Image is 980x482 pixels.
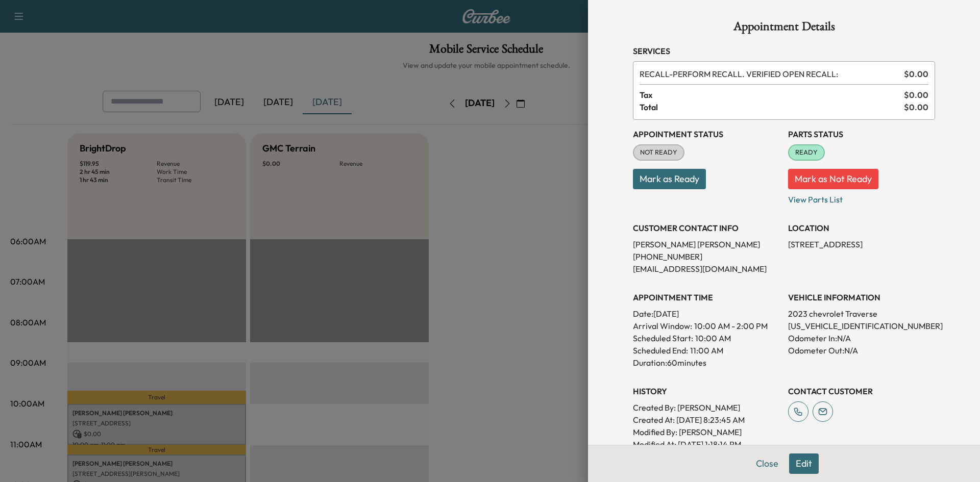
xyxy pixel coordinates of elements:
h3: CONTACT CUSTOMER [788,385,935,397]
p: Scheduled End: [633,344,688,357]
h3: APPOINTMENT TIME [633,291,780,303]
h3: Services [633,45,935,57]
button: Edit [789,453,819,474]
p: Odometer In: N/A [788,332,935,344]
span: READY [789,147,824,158]
p: Arrival Window: [633,320,780,332]
p: 11:00 AM [690,344,723,357]
span: 10:00 AM - 2:00 PM [694,320,768,332]
p: [EMAIL_ADDRESS][DOMAIN_NAME] [633,263,780,275]
p: View Parts List [788,189,935,206]
p: [US_VEHICLE_IDENTIFICATION_NUMBER] [788,320,935,332]
p: [STREET_ADDRESS] [788,238,935,250]
span: $ 0.00 [904,89,928,101]
p: Created At : [DATE] 8:23:45 AM [633,414,780,426]
p: Scheduled Start: [633,332,693,344]
p: Modified At : [DATE] 1:18:14 PM [633,438,780,450]
p: [PERSON_NAME] [PERSON_NAME] [633,238,780,250]
span: NOT READY [634,147,683,158]
span: Total [640,101,904,113]
p: Created By : [PERSON_NAME] [633,401,780,414]
p: Modified By : [PERSON_NAME] [633,426,780,438]
span: $ 0.00 [904,68,928,80]
span: PERFORM RECALL. VERIFIED OPEN RECALL: [640,68,900,80]
span: Tax [640,89,904,101]
p: [PHONE_NUMBER] [633,250,780,263]
button: Mark as Not Ready [788,169,878,189]
h3: CUSTOMER CONTACT INFO [633,222,780,234]
h3: Appointment Status [633,128,780,140]
h3: History [633,385,780,397]
p: Odometer Out: N/A [788,344,935,357]
h3: VEHICLE INFORMATION [788,291,935,303]
button: Mark as Ready [633,169,706,189]
p: 10:00 AM [695,332,731,344]
h3: LOCATION [788,222,935,234]
p: Duration: 60 minutes [633,357,780,369]
button: Close [749,453,785,474]
p: 2023 chevrolet Traverse [788,308,935,320]
h1: Appointment Details [633,20,935,37]
h3: Parts Status [788,128,935,140]
span: $ 0.00 [904,101,928,113]
p: Date: [DATE] [633,308,780,320]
